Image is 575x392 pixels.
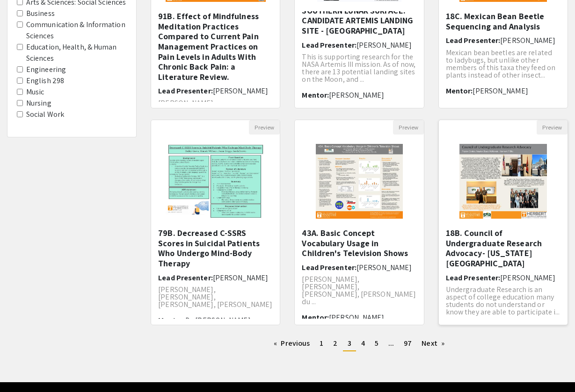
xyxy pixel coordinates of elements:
[156,135,275,228] img: <p>79B. <span style="color: rgb(0, 0, 0);">Decreased C-SSRS Scores in Suicidal Patients Who Under...
[151,120,280,325] div: Open Presentation <p>79B. <span style="color: rgb(0, 0, 0);">Decreased C-SSRS Scores in Suicidal ...
[446,228,560,268] h5: 18B. Council of Undergraduate Research Advocacy- [US_STATE][GEOGRAPHIC_DATA]
[446,286,560,316] p: Undergraduate Research is an aspect of college education many students do not understand or know ...
[375,338,378,348] span: 5
[269,336,314,350] a: Previous page
[158,100,273,114] p: [PERSON_NAME], [PERSON_NAME], Kas...
[302,90,329,100] span: Mentor:
[438,120,568,325] div: Open Presentation <p>18B. Council of Undergraduate Research Advocacy- Washington D.C.</p>
[7,350,40,385] iframe: Chat
[333,338,337,348] span: 2
[26,109,64,120] label: Social Work
[26,42,127,64] label: Education, Health, & Human Sciences
[404,338,412,348] span: 97
[302,41,416,50] h6: Lead Presenter:
[446,86,473,96] span: Mentor:
[185,315,251,325] span: Dr. [PERSON_NAME]
[26,98,51,109] label: Nursing
[450,135,556,228] img: <p>18B. Council of Undergraduate Research Advocacy- Washington D.C.</p>
[302,228,416,258] h5: 43A. Basic Concept Vocabulary Usage in Children's Television Shows
[26,64,66,75] label: Engineering
[158,273,273,282] h6: Lead Presenter:
[537,120,568,135] button: Preview
[26,19,127,42] label: Communication & Information Sciences
[357,40,412,50] span: [PERSON_NAME]
[158,286,273,308] p: [PERSON_NAME], [PERSON_NAME], [PERSON_NAME], [PERSON_NAME]
[158,315,185,325] span: Mentor:
[26,75,64,86] label: English 298
[302,274,416,306] span: [PERSON_NAME], [PERSON_NAME], [PERSON_NAME], [PERSON_NAME] du ...
[388,338,394,348] span: ...
[348,338,351,348] span: 3
[213,273,268,283] span: [PERSON_NAME]
[249,120,280,135] button: Preview
[158,11,273,82] h5: 91B. Effect of Mindfulness Meditation Practices Compared to Current Pain Management Practices on ...
[446,49,560,79] p: Mexican bean beetles are related to ladybugs, but unlike other members of this taxa they feed on ...
[357,263,412,272] span: [PERSON_NAME]
[473,86,528,96] span: [PERSON_NAME]
[302,313,329,322] span: Mentor:
[446,11,560,31] h5: 18C. Mexican Bean Beetle Sequencing and Analysis
[393,120,424,135] button: Preview
[500,273,555,283] span: [PERSON_NAME]
[329,90,384,100] span: [PERSON_NAME]
[151,336,568,351] ul: Pagination
[302,53,416,83] p: This is supporting research for the NASA Artemis III mission. As of now, there are 13 potential l...
[26,86,44,98] label: Music
[329,313,384,322] span: [PERSON_NAME]
[306,135,413,228] img: <p>43A. Basic Concept Vocabulary Usage in Children's Television Shows</p>
[417,336,449,350] a: Next page
[158,228,273,268] h5: 79B. Decreased C-SSRS Scores in Suicidal Patients Who Undergo Mind-Body Therapy
[294,120,424,325] div: Open Presentation <p>43A. Basic Concept Vocabulary Usage in Children's Television Shows</p>
[26,8,55,19] label: Business
[320,338,323,348] span: 1
[361,338,365,348] span: 4
[213,86,268,96] span: [PERSON_NAME]
[302,263,416,272] h6: Lead Presenter:
[500,36,555,45] span: [PERSON_NAME]
[158,86,273,95] h6: Lead Presenter:
[446,273,560,282] h6: Lead Presenter:
[446,36,560,45] h6: Lead Presenter:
